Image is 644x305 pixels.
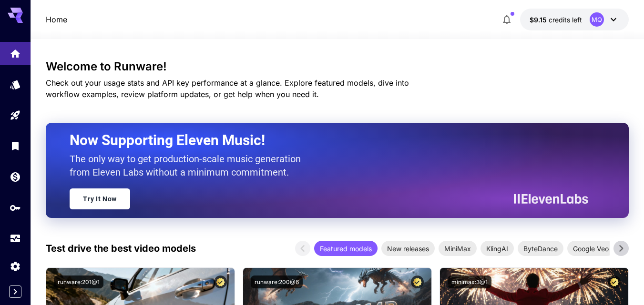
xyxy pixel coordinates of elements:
button: runware:201@1 [54,275,103,288]
span: ByteDance [518,244,563,254]
div: API Keys [10,202,21,214]
div: Usage [10,233,21,245]
div: Settings [10,260,21,272]
span: Featured models [314,244,378,254]
button: minimax:3@1 [448,275,491,288]
p: The only way to get production-scale music generation from Eleven Labs without a minimum commitment. [70,152,308,179]
h2: Now Supporting Eleven Music! [70,131,581,149]
div: Featured models [314,241,378,256]
a: Home [46,14,67,25]
button: Certified Model – Vetted for best performance and includes a commercial license. [214,275,227,288]
div: Wallet [10,171,21,183]
div: New releases [381,241,435,256]
button: Certified Model – Vetted for best performance and includes a commercial license. [411,275,424,288]
nav: breadcrumb [46,14,67,25]
div: Models [10,79,21,90]
div: MQ [590,12,604,27]
div: Google Veo [567,241,614,256]
a: Try It Now [70,188,130,209]
div: MiniMax [439,241,477,256]
button: Expand sidebar [9,285,21,298]
button: runware:200@6 [251,275,303,288]
p: Test drive the best video models [46,241,196,256]
h3: Welcome to Runware! [46,60,629,73]
div: ByteDance [518,241,563,256]
span: KlingAI [480,244,514,254]
button: $9.1525MQ [520,9,629,30]
div: Home [10,48,21,59]
div: KlingAI [480,241,514,256]
span: credits left [549,16,582,24]
span: New releases [381,244,435,254]
span: MiniMax [439,244,477,254]
div: $9.1525 [530,15,582,25]
span: $9.15 [530,16,549,24]
span: Check out your usage stats and API key performance at a glance. Explore featured models, dive int... [46,78,409,99]
span: Google Veo [567,244,614,254]
div: Library [10,140,21,152]
div: Playground [10,109,21,121]
button: Certified Model – Vetted for best performance and includes a commercial license. [608,275,621,288]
